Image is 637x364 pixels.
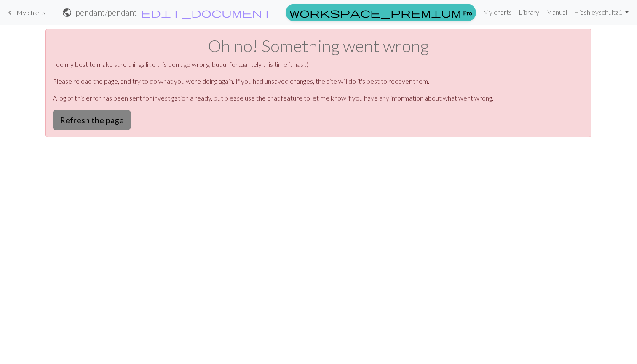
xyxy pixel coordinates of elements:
[515,4,543,21] a: Library
[53,76,584,86] p: Please reload the page, and try to do what you were doing again. If you had unsaved changes, the ...
[53,110,131,130] button: Refresh the page
[479,4,515,21] a: My charts
[286,4,476,21] a: Pro
[75,8,137,17] h2: pendant / pendant
[570,4,632,21] a: Hiashleyschultz1
[53,59,584,69] p: I do my best to make sure things like this don't go wrong, but unfortuantely this time it has :(
[5,5,45,20] a: My charts
[53,36,584,56] h1: Oh no! Something went wrong
[543,4,570,21] a: Manual
[53,93,584,103] p: A log of this error has been sent for investigation already, but please use the chat feature to l...
[141,7,272,19] span: edit_document
[16,8,45,16] span: My charts
[62,7,72,19] span: public
[5,7,15,19] span: keyboard_arrow_left
[289,7,461,19] span: workspace_premium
